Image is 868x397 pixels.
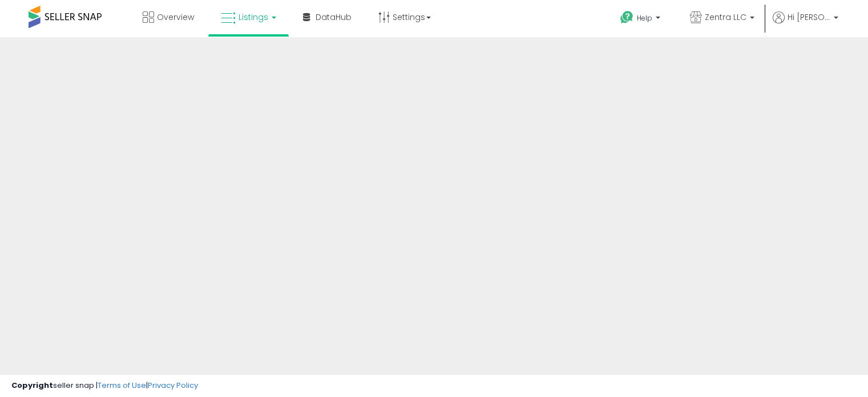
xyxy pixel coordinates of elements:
div: seller snap | | [11,380,198,391]
span: Hi [PERSON_NAME] [788,11,830,23]
a: Terms of Use [98,380,146,391]
span: Listings [239,11,268,23]
span: DataHub [316,11,352,23]
span: Zentra LLC [705,11,746,23]
i: Get Help [620,10,634,25]
span: Overview [157,11,194,23]
a: Help [611,2,672,37]
a: Privacy Policy [148,380,198,391]
strong: Copyright [11,380,53,391]
span: Help [637,13,652,23]
a: Hi [PERSON_NAME] [773,11,838,37]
